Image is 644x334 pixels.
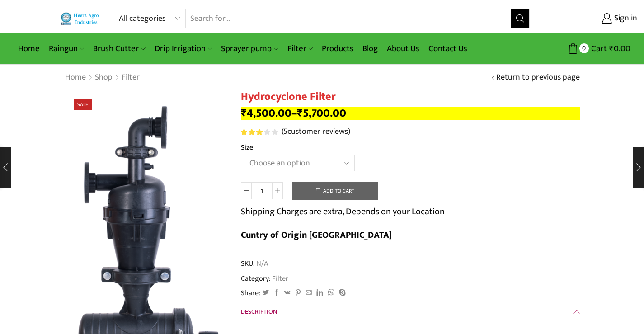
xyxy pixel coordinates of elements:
[589,42,607,55] span: Cart
[241,90,580,103] h1: Hydrocyclone Filter
[241,142,253,153] label: Size
[241,301,580,323] a: Description
[297,104,303,122] span: ₹
[65,72,86,84] a: Home
[241,306,277,317] span: Description
[241,107,580,120] p: –
[539,40,630,57] a: 0 Cart ₹0.00
[44,38,89,59] a: Raingun
[579,43,589,53] span: 0
[283,125,287,138] span: 5
[186,9,512,28] input: Search for...
[282,126,350,138] a: (5customer reviews)
[216,38,282,59] a: Sprayer pump
[241,129,279,135] span: 5
[121,72,140,84] a: Filter
[511,9,529,28] button: Search button
[612,13,637,24] span: Sign in
[14,38,44,59] a: Home
[89,38,150,59] a: Brush Cutter
[65,72,140,84] nav: Breadcrumb
[292,182,378,200] button: Add to cart
[283,38,317,59] a: Filter
[358,38,382,59] a: Blog
[241,129,277,135] div: Rated 3.20 out of 5
[241,288,260,298] span: Share:
[241,129,264,135] span: Rated out of 5 based on customer ratings
[297,104,346,122] bdi: 5,700.00
[74,99,92,110] span: Sale
[255,259,268,269] span: N/A
[241,104,291,122] bdi: 4,500.00
[241,104,247,122] span: ₹
[94,72,113,84] a: Shop
[424,38,472,59] a: Contact Us
[496,72,580,84] a: Return to previous page
[252,182,272,199] input: Product quantity
[150,38,216,59] a: Drip Irrigation
[241,273,288,284] span: Category:
[241,227,392,243] b: Cuntry of Origin [GEOGRAPHIC_DATA]
[317,38,358,59] a: Products
[609,42,630,56] bdi: 0.00
[241,204,445,219] p: Shipping Charges are extra, Depends on your Location
[271,273,288,284] a: Filter
[543,10,637,27] a: Sign in
[241,259,580,269] span: SKU:
[382,38,424,59] a: About Us
[609,42,614,56] span: ₹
